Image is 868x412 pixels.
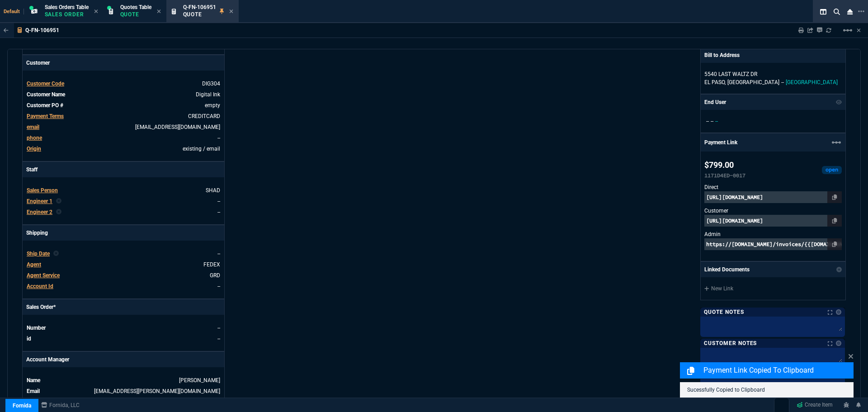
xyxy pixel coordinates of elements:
span: Sales Person [27,187,58,194]
p: Shipping [23,225,224,241]
tr: undefined [26,323,221,332]
span: Payment Terms [27,113,64,119]
p: Sucessfully Copied to Clipboard [687,386,846,394]
tr: undefined [26,144,221,153]
nx-icon: Close Workbench [844,6,856,17]
tr: undefined [26,101,221,110]
a: SHAD [206,187,220,194]
p: Quote [183,11,216,18]
span: Engineer 1 [27,198,52,204]
p: Bill to Address [704,51,740,59]
a: Digital Ink [196,91,220,98]
span: Customer Code [27,81,64,87]
a: CREDITCARD [188,113,220,119]
a: -- [217,325,220,331]
span: Name [27,377,40,384]
tr: undefined [26,197,221,206]
a: Origin [27,146,41,152]
tr: undefined [26,90,221,99]
a: FEDEX [203,261,220,268]
span: Email [27,388,40,394]
tr: undefined [26,208,221,217]
a: -- [217,336,220,342]
a: GRD [210,272,220,279]
p: Linked Documents [704,265,750,274]
mat-icon: Example home icon [831,137,842,148]
p: Quote Notes [704,308,744,316]
a: [PERSON_NAME] [179,377,220,384]
a: [EMAIL_ADDRESS][DOMAIN_NAME] [135,124,220,130]
a: Create Item [793,398,836,412]
p: Direct [704,183,842,191]
tr: undefined [26,79,221,88]
p: [URL][DOMAIN_NAME] [704,215,842,227]
nx-icon: Close Tab [94,8,98,15]
p: Quote [120,11,151,18]
span: [GEOGRAPHIC_DATA] [727,79,779,85]
nx-icon: Clear selected rep [53,250,59,258]
span: -- [711,118,713,124]
mat-icon: Example home icon [842,25,853,36]
nx-icon: Close Tab [229,8,233,15]
p: Payment Link Copied to Clipboard [703,365,852,376]
a: New Link [704,284,842,293]
tr: undefined [26,282,221,291]
p: Sales Order [45,11,89,18]
a: -- [217,135,220,141]
span: Engineer 2 [27,209,52,215]
p: Customer Notes [704,340,757,347]
p: [URL][DOMAIN_NAME] [704,191,842,203]
p: https://[DOMAIN_NAME]/invoices/{{[DOMAIN_NAME]}} [704,238,842,250]
span: Q-FN-106951 [183,4,216,10]
nx-icon: Split Panels [816,6,830,17]
nx-icon: Open New Tab [858,7,864,16]
span: -- [706,118,709,124]
span: Account Id [27,283,53,289]
a: empty [205,102,220,109]
p: Payment Link [704,138,737,147]
a: [EMAIL_ADDRESS][PERSON_NAME][DOMAIN_NAME] [94,388,220,394]
span: Customer PO # [27,102,63,109]
tr: undefined [26,376,221,385]
p: 5540 LAST WALTZ DR [704,70,842,78]
nx-icon: Clear selected rep [56,208,61,216]
span: email [27,124,39,130]
p: 1171D4ED-0017 [704,171,745,180]
tr: undefined [26,334,221,343]
tr: undefined [26,387,221,396]
span: EL PASO, [704,79,726,85]
p: Q-FN-106951 [25,27,59,34]
tr: undefined [26,186,221,195]
p: Account Manager [23,352,224,367]
div: open [822,166,842,174]
a: -- [217,209,220,215]
nx-icon: Close Tab [157,8,161,15]
span: Customer Name [27,91,65,98]
tr: undefined [26,271,221,280]
tr: undefined [26,249,221,258]
span: Ship Date [27,251,50,257]
span: Agent [27,261,41,268]
tr: undefined [26,112,221,121]
a: -- [217,283,220,289]
span: Number [27,325,46,331]
span: phone [27,135,42,141]
a: Hide Workbench [857,27,861,34]
span: -- [781,79,784,85]
nx-icon: Clear selected rep [56,197,61,205]
a: -- [217,198,220,204]
p: $799.00 [704,159,745,171]
nx-icon: Show/Hide End User to Customer [836,98,842,106]
span: Default [4,9,24,14]
tr: undefined [26,260,221,269]
p: Staff [23,162,224,177]
p: Customer [704,207,842,215]
span: Sales Orders Table [45,4,89,10]
span: -- [715,118,718,124]
nx-icon: Search [830,6,844,17]
span: -- [217,251,220,257]
tr: axel@digitalink.cc [26,123,221,132]
nx-icon: Back to Table [4,27,9,33]
span: DIG304 [202,81,220,87]
span: id [27,336,31,342]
